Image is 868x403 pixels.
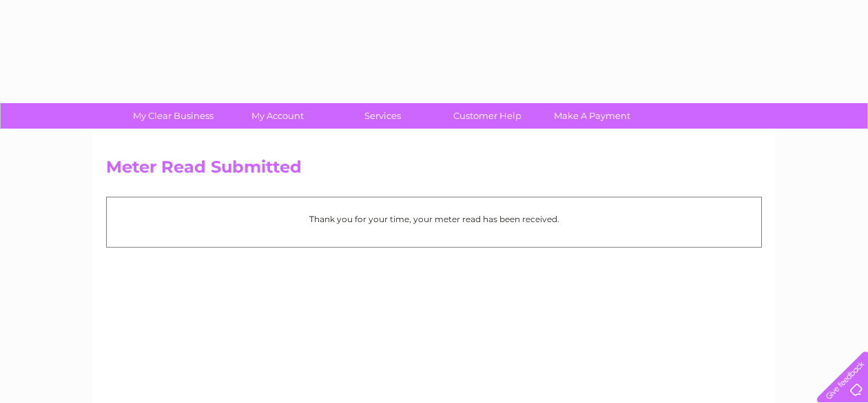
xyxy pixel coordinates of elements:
[535,103,649,129] a: Make A Payment
[116,103,230,129] a: My Clear Business
[106,157,762,184] h2: Meter Read Submitted
[114,213,754,226] p: Thank you for your time, your meter read has been received.
[221,103,335,129] a: My Account
[431,103,544,129] a: Customer Help
[326,103,440,129] a: Services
